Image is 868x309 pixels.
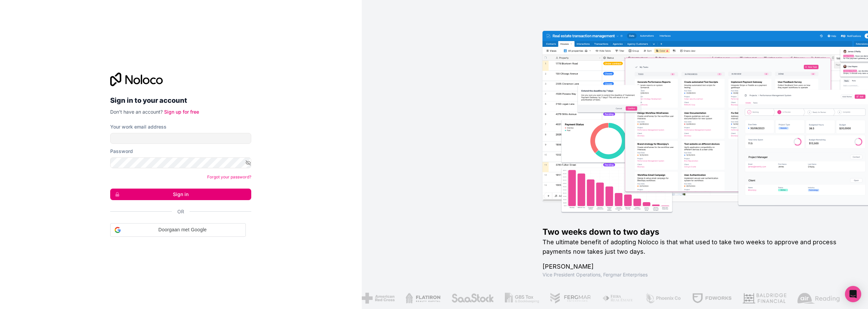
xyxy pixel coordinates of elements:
[110,94,251,107] h2: Sign in to your account
[542,237,846,256] h2: The ultimate benefit of adopting Noloco is that what used to take two weeks to approve and proces...
[123,226,241,233] span: Doorgaan met Google
[110,109,163,115] span: Don't have an account?
[691,293,731,304] img: /assets/fdworks-Bi04fVtw.png
[504,293,538,304] img: /assets/gbstax-C-GtDUiK.png
[207,174,251,179] a: Forgot your password?
[542,262,846,271] h1: [PERSON_NAME]
[110,133,251,144] input: Email address
[110,189,251,200] button: Sign in
[742,293,786,304] img: /assets/baldridge-DxmPIwAm.png
[845,286,861,302] div: Open Intercom Messenger
[361,293,394,304] img: /assets/american-red-cross-BAupjrZR.png
[405,293,440,304] img: /assets/flatiron-C8eUkumj.png
[110,123,166,130] label: Your work email address
[542,271,846,278] h1: Vice President Operations , Fergmar Enterprises
[451,293,493,304] img: /assets/saastock-C6Zbiodz.png
[542,227,846,237] h1: Two weeks down to two days
[796,293,839,304] img: /assets/airreading-FwAmRzSr.png
[164,109,199,115] a: Sign up for free
[549,293,591,304] img: /assets/fergmar-CudnrXN5.png
[177,208,184,215] span: Or
[110,223,246,237] div: Doorgaan met Google
[601,293,633,304] img: /assets/fiera-fwj2N5v4.png
[110,157,251,168] input: Password
[644,293,680,304] img: /assets/phoenix-BREaitsQ.png
[110,148,133,155] label: Password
